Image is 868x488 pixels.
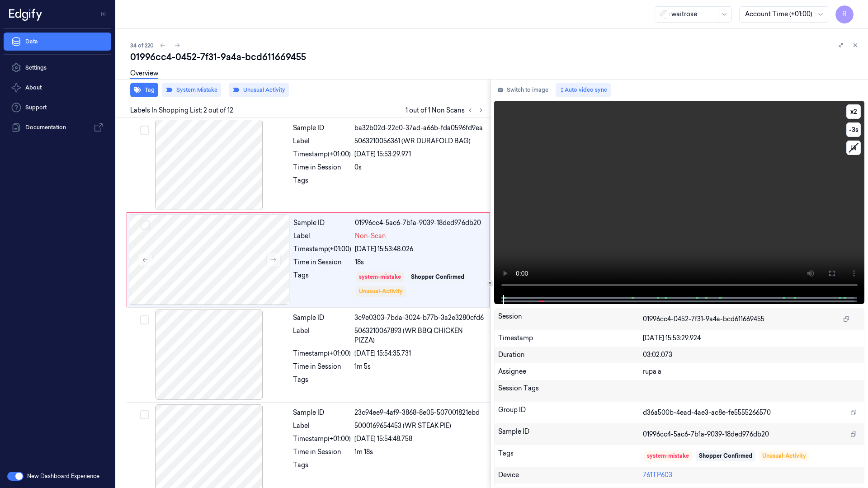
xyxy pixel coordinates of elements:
[229,83,289,97] button: Unusual Activity
[293,150,351,159] div: Timestamp (+01:00)
[643,314,764,324] span: 01996cc4-0452-7f31-9a4a-bcd611669455
[293,375,351,389] div: Tags
[130,69,158,79] a: Overview
[354,408,485,418] div: 23c94ee9-4af9-3868-8e05-507001821ebd
[293,362,351,371] div: Time in Session
[162,83,221,97] button: System Mistake
[4,33,111,51] a: Data
[498,384,643,398] div: Session Tags
[846,122,861,137] button: -3s
[293,326,351,345] div: Label
[130,106,233,115] span: Labels In Shopping List: 2 out of 12
[293,408,351,418] div: Sample ID
[498,427,643,441] div: Sample ID
[293,421,351,431] div: Label
[293,271,351,298] div: Tags
[762,452,806,460] div: Unusual-Activity
[354,150,485,159] div: [DATE] 15:53:29.971
[643,350,860,360] div: 03:02.073
[293,434,351,444] div: Timestamp (+01:00)
[293,136,351,146] div: Label
[498,312,643,326] div: Session
[4,59,111,77] a: Settings
[293,258,351,267] div: Time in Session
[293,218,351,228] div: Sample ID
[140,315,149,324] button: Select row
[355,218,484,228] div: 01996cc4-5ac6-7b1a-9039-18ded976db20
[130,42,154,49] span: 34 of 220
[141,221,150,230] button: Select row
[411,273,464,281] div: Shopper Confirmed
[130,83,158,97] button: Tag
[293,123,351,133] div: Sample ID
[498,350,643,360] div: Duration
[498,449,643,463] div: Tags
[140,126,149,135] button: Select row
[643,470,860,480] div: 761TP603
[293,244,351,254] div: Timestamp (+01:00)
[498,367,643,376] div: Assignee
[846,104,861,119] button: x2
[4,79,111,97] button: About
[643,408,771,418] span: d36a500b-4ead-4ae3-ac8e-fe5555266570
[498,333,643,343] div: Timestamp
[643,333,860,343] div: [DATE] 15:53:29.924
[835,5,854,23] button: R
[293,447,351,457] div: Time in Session
[494,83,552,97] button: Switch to image
[643,367,860,376] div: rupa a
[359,273,401,281] div: system-mistake
[498,405,643,420] div: Group ID
[359,287,403,296] div: Unusual-Activity
[354,447,485,457] div: 1m 18s
[355,231,386,241] span: Non-Scan
[699,452,752,460] div: Shopper Confirmed
[140,410,149,419] button: Select row
[406,105,486,116] span: 1 out of 1 Non Scans
[354,136,471,146] span: 5063210056361 (WR DURAFOLD BAG)
[4,99,111,117] a: Support
[130,51,861,63] div: 01996cc4-0452-7f31-9a4a-bcd611669455
[647,452,689,460] div: system-mistake
[354,163,485,172] div: 0s
[355,244,484,254] div: [DATE] 15:53:48.026
[354,349,485,358] div: [DATE] 15:54:35.731
[643,430,769,439] span: 01996cc4-5ac6-7b1a-9039-18ded976db20
[498,470,643,480] div: Device
[293,313,351,323] div: Sample ID
[355,258,484,267] div: 18s
[293,231,351,241] div: Label
[293,163,351,172] div: Time in Session
[354,313,485,323] div: 3c9e0303-7bda-3024-b77b-3a2e3280cfd6
[4,118,111,136] a: Documentation
[293,176,351,190] div: Tags
[293,349,351,358] div: Timestamp (+01:00)
[354,434,485,444] div: [DATE] 15:54:48.758
[293,460,351,475] div: Tags
[556,83,611,97] button: Auto video sync
[354,123,485,133] div: ba32b02d-22c0-37ad-a66b-fda0596fd9ea
[354,326,485,345] span: 5063210067893 (WR BBQ CHICKEN PIZZA)
[354,421,451,431] span: 5000169654453 (WR STEAK PIE)
[354,362,485,371] div: 1m 5s
[97,7,111,21] button: Toggle Navigation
